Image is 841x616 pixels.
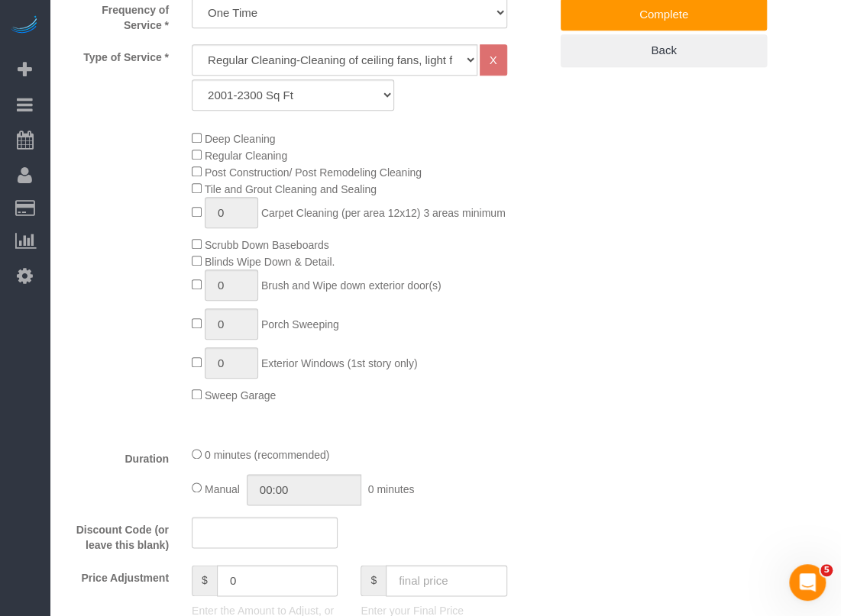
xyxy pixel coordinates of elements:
[361,565,386,596] span: $
[53,446,180,466] label: Duration
[205,256,335,268] span: Blinds Wipe Down & Detail.
[261,279,442,292] span: Brush and Wipe down exterior door(s)
[205,389,276,402] span: Sweep Garage
[368,482,415,495] span: 0 minutes
[192,565,217,596] span: $
[205,166,422,179] span: Post Construction/ Post Remodeling Cleaning
[205,150,287,162] span: Regular Cleaning
[205,449,329,461] span: 0 minutes (recommended)
[53,517,180,553] label: Discount Code (or leave this blank)
[205,482,240,495] span: Manual
[205,183,377,195] span: Tile and Grout Cleaning and Sealing
[386,565,507,596] input: final price
[261,318,339,331] span: Porch Sweeping
[789,564,826,601] iframe: Intercom live chat
[820,564,833,576] span: 5
[205,239,329,251] span: Scrubb Down Baseboards
[205,133,276,145] span: Deep Cleaning
[53,565,180,585] label: Price Adjustment
[53,44,180,65] label: Type of Service *
[561,34,767,66] a: Back
[9,15,40,37] img: Automaid Logo
[261,357,418,369] span: Exterior Windows (1st story only)
[261,207,506,219] span: Carpet Cleaning (per area 12x12) 3 areas minimum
